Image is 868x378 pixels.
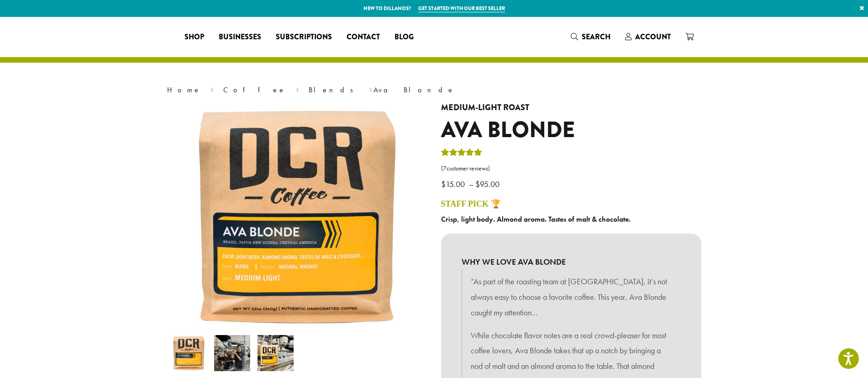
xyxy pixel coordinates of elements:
b: Crisp, light body. Almond aroma. Tastes of malt & chocolate. [441,214,631,224]
span: 7 [443,165,447,172]
a: Get started with our best seller [418,5,505,12]
a: (7customer reviews) [441,164,701,173]
span: $ [441,179,446,189]
h1: Ava Blonde [441,117,701,144]
a: STAFF PICK 🏆 [441,199,501,208]
span: › [210,81,214,96]
div: Rated 5.00 out of 5 [441,147,482,161]
span: Search [582,32,610,42]
span: Businesses [219,32,261,43]
span: Shop [184,32,204,43]
span: $ [475,179,480,189]
b: WHY WE LOVE AVA BLONDE [462,254,681,270]
img: Ava Blonde [171,335,207,371]
a: Search [563,29,618,44]
img: Ava Blonde - Image 3 [258,335,294,371]
span: › [296,81,299,96]
span: Account [635,32,671,42]
a: Shop [177,30,211,44]
p: “As part of the roasting team at [GEOGRAPHIC_DATA], it’s not always easy to choose a favorite cof... [471,274,672,320]
span: Contact [347,32,380,43]
bdi: 15.00 [441,179,467,189]
a: Coffee [223,85,286,95]
bdi: 95.00 [475,179,502,189]
h4: Medium-Light Roast [441,103,701,113]
a: Home [167,85,201,95]
span: – [469,179,473,189]
span: Subscriptions [276,32,332,43]
a: Blends [309,85,359,95]
nav: Breadcrumb [167,85,701,96]
span: Blog [395,32,414,43]
img: Ava Blonde - Image 2 [214,335,250,371]
span: › [369,81,372,96]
